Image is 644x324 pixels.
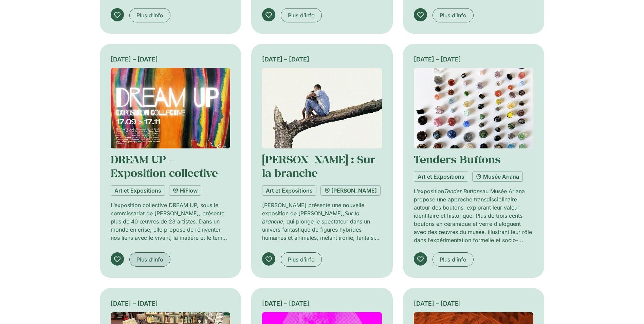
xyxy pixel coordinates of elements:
a: Musée Ariana [472,172,523,182]
div: [DATE] – [DATE] [111,55,231,64]
div: [DATE] – [DATE] [111,299,231,308]
div: [DATE] – [DATE] [262,299,382,308]
a: HiFlow [169,185,201,196]
span: Plus d’info [288,255,315,264]
p: L’exposition au Musée Ariana propose une approche transdisciplinaire autour des boutons, exploran... [414,187,534,244]
a: [PERSON_NAME] [320,185,381,196]
span: Plus d’info [136,255,163,264]
em: Sur la branche [262,210,360,225]
p: L’exposition collective DREAM UP, sous le commissariat de [PERSON_NAME], présente plus de 40 œuvr... [111,201,231,242]
a: Tenders Buttons [414,152,501,166]
a: Plus d’info [281,8,322,22]
a: Art et Expositions [262,185,316,196]
a: Plus d’info [433,8,474,22]
p: [PERSON_NAME] présente une nouvelle exposition de [PERSON_NAME], , qui plonge le spectateur dans ... [262,201,382,242]
a: Plus d’info [129,8,170,22]
div: [DATE] – [DATE] [414,299,534,308]
a: Plus d’info [433,252,474,267]
div: [DATE] – [DATE] [262,55,382,64]
span: Plus d’info [136,11,163,19]
span: Plus d’info [288,11,315,19]
a: [PERSON_NAME] : Sur la branche [262,152,375,180]
a: Art et Expositions [414,172,468,182]
span: Plus d’info [440,11,466,19]
em: Tender Buttons [444,188,482,195]
a: Art et Expositions [111,185,165,196]
a: Plus d’info [281,252,322,267]
span: Plus d’info [440,255,466,264]
div: [DATE] – [DATE] [414,55,534,64]
a: Plus d’info [129,252,170,267]
a: DREAM UP – Exposition collective [111,152,218,180]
